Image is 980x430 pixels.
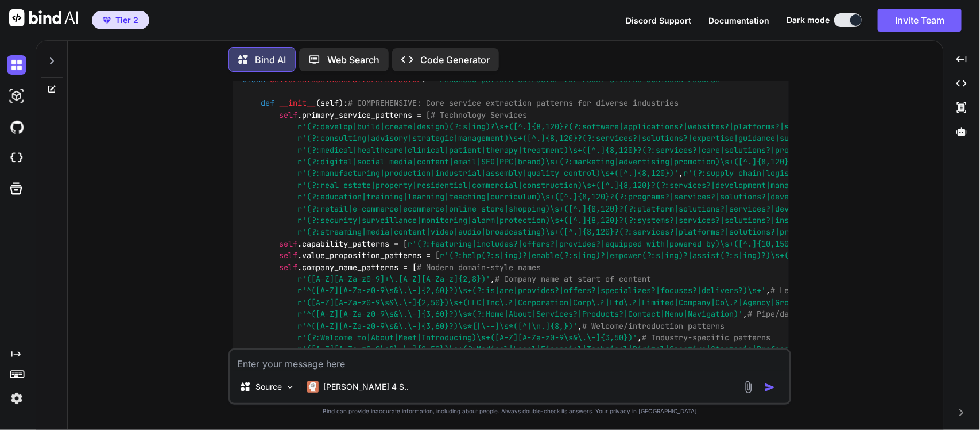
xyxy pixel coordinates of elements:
span: r'^([A-Z][A-Za-z0-9\s&\.\-]{3,60}?)\s*(?:Home|About|Services?|Products?|Contact|Menu|Navigation)' [297,309,743,320]
span: # Modern domain-style names [417,262,541,272]
span: self [279,110,297,120]
img: githubDark [7,117,26,137]
img: Bind AI [9,9,78,26]
span: r'(?:streaming|media|content|video|audio|broadcasting)\s+([^.]{8,120}?(?:services?|platforms?|sol... [297,227,839,237]
span: r'(?:retail|e-commerce|ecommerce|online store|shopping)\s+([^.]{8,120}?(?:platform|solutions?|ser... [297,204,839,214]
span: r'(?:medical|healthcare|clinical|patient|therapy|treatment)\s+([^.]{8,120}?(?:services?|care|solu... [297,145,871,155]
span: r'^([A-Z][A-Za-z0-9\s&\.\-]{3,60}?)\s*[|\-–]\s*([^|\n.]{8,})' [297,321,578,331]
p: Code Generator [420,53,490,67]
span: Documentation [708,16,769,25]
span: # Company name at start of content [495,274,651,284]
span: # COMPREHENSIVE: Core service extraction patterns for diverse industries [348,98,679,108]
img: darkChat [7,55,26,75]
span: class [242,75,265,85]
span: self [279,239,297,249]
span: r'^([A-Z][A-Za-z0-9\s&\.\-]{2,60}?)\s+(?:is|are|provides?|offers?|specializes?|focuses?|delivers?... [297,286,766,296]
img: icon [764,382,776,393]
span: r'(?:real estate|property|residential|commercial|construction)\s+([^.]{8,120}?(?:services?|develo... [297,180,881,190]
span: r'(?:digital|social media|content|email|SEO|PPC|brand)\s+(?:marketing|advertising|promotion)\s+([... [297,156,798,167]
span: # Pipe/dash separators [747,309,849,320]
p: Web Search [327,53,379,67]
span: # Technology Services [431,110,527,120]
button: premiumTier 2 [92,11,149,29]
img: Pick Models [285,382,295,392]
img: settings [7,389,26,408]
button: Invite Team [878,9,962,32]
span: r'(?:security|surveillance|monitoring|alarm|protection)\s+([^.]{8,120}?(?:systems?|services?|solu... [297,215,844,225]
span: Discord Support [626,16,691,25]
img: attachment [742,381,755,394]
span: # Legal entity suffixes [770,286,876,296]
span: def [261,98,274,108]
span: r'(?:Welcome to|About|Meet|Introducing)\s+([A-Z][A-Za-z0-9\s&\.\-]{3,50})' [297,332,637,343]
span: r'(?:education|training|learning|teaching|curriculum)\s+([^.]{8,120}?(?:programs?|services?|solut... [297,192,835,202]
span: # Industry-specific patterns [642,332,770,343]
span: r'(?:manufacturing|production|industrial|assembly|quality control)\s+([^.]{8,120})' [297,168,679,179]
p: [PERSON_NAME] 4 S.. [323,381,409,393]
span: Dark mode [787,14,830,26]
span: Tier 2 [115,14,138,26]
span: r'(?:consulting|advisory|strategic|management)\s+([^.]{8,120}?(?:services?|solutions?|expertise|g... [297,133,826,144]
span: # Welcome/introduction patterns [582,321,725,331]
span: __init__ [279,98,316,108]
p: Bind can provide inaccurate information, including about people. Always double-check its answers.... [228,407,791,416]
button: Documentation [708,14,769,26]
img: cloudideIcon [7,148,26,168]
p: Source [255,381,282,393]
span: """Enhanced pattern extractor for 200k+ diverse business records""" [426,75,734,85]
button: Discord Support [626,14,691,26]
p: Bind AI [255,53,286,67]
span: UniversalBusinessPatternExtractor [270,75,421,85]
img: premium [103,17,111,24]
span: self [320,98,339,108]
img: Claude 4 Sonnet [307,381,319,393]
img: darkAi-studio [7,86,26,106]
span: self [279,262,297,272]
span: r'([A-Z][A-Za-z0-9]+\.[A-Z][A-Za-z]{2,8})' [297,274,490,284]
span: self [279,251,297,261]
